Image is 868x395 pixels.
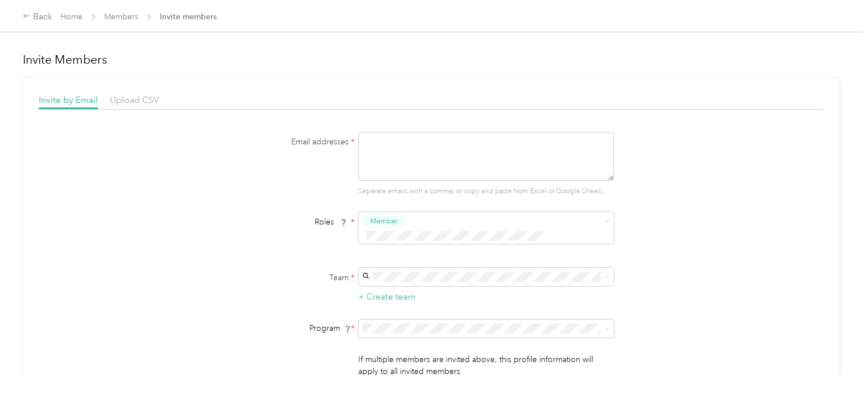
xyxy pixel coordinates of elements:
[358,290,416,304] button: + Create team
[110,94,159,105] span: Upload CSV
[212,272,354,284] label: Team
[362,214,406,228] button: Member
[160,11,217,23] span: Invite members
[212,136,354,148] label: Email addresses
[39,94,98,105] span: Invite by Email
[358,186,614,197] p: Separate emails with a comma, or copy and paste from Excel or Google Sheets.
[23,10,52,24] div: Back
[104,12,138,22] a: Members
[212,322,354,334] div: Program
[23,52,840,68] h1: Invite Members
[60,12,82,22] a: Home
[311,213,351,231] span: Roles
[358,354,614,377] p: If multiple members are invited above, this profile information will apply to all invited members
[370,216,398,226] span: Member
